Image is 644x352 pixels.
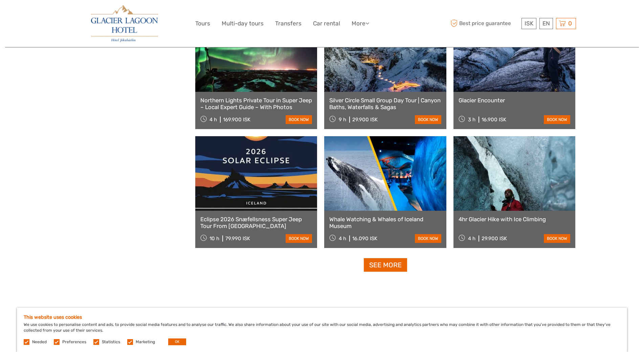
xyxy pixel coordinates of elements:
[200,97,312,111] a: Northern Lights Private Tour in Super Jeep – Local Expert Guide – With Photos
[352,117,378,123] div: 29.900 ISK
[286,115,312,124] a: book now
[136,339,155,345] label: Marketing
[195,19,210,28] a: Tours
[544,115,570,124] a: book now
[91,5,158,42] img: 2790-86ba44ba-e5e5-4a53-8ab7-28051417b7bc_logo_big.jpg
[32,339,47,345] label: Needed
[275,19,302,28] a: Transfers
[525,20,533,27] span: ISK
[17,308,627,352] div: We use cookies to personalise content and ads, to provide social media features and to analyse ou...
[459,216,571,223] a: 4hr Glacier Hike with Ice Climbing
[352,19,369,28] a: More
[459,97,571,104] a: Glacier Encounter
[567,20,573,27] span: 0
[329,97,441,111] a: Silver Circle Small Group Day Tour | Canyon Baths, Waterfalls & Sagas
[200,216,312,230] a: Eclipse 2026 Snæfellsness Super Jeep Tour From [GEOGRAPHIC_DATA]
[168,338,186,345] button: OK
[222,19,264,28] a: Multi-day tours
[223,117,250,123] div: 169.900 ISK
[352,235,377,242] div: 16.090 ISK
[24,314,620,320] h5: This website uses cookies
[482,235,507,242] div: 29.900 ISK
[482,117,506,123] div: 16.900 ISK
[468,235,475,242] span: 4 h
[415,234,441,243] a: book now
[225,235,250,242] div: 79.990 ISK
[329,216,441,230] a: Whale Watching & Whales of Iceland Museum
[62,339,86,345] label: Preferences
[209,117,217,123] span: 4 h
[415,115,441,124] a: book now
[364,258,407,272] a: See more
[209,235,219,242] span: 10 h
[339,235,346,242] span: 4 h
[539,18,553,29] div: EN
[339,117,346,123] span: 9 h
[313,19,340,28] a: Car rental
[449,18,520,29] span: Best price guarantee
[544,234,570,243] a: book now
[102,339,120,345] label: Statistics
[468,117,475,123] span: 3 h
[286,234,312,243] a: book now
